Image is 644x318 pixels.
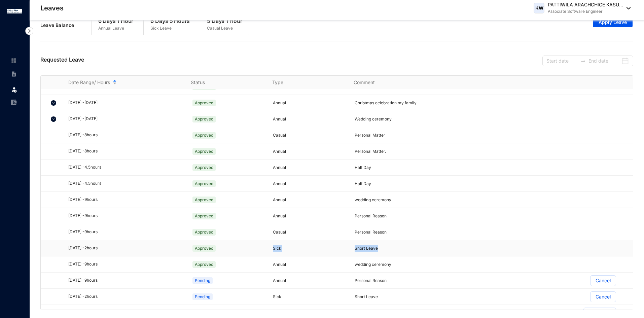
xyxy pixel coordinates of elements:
p: Casual Leave [207,25,242,32]
p: Annual [273,197,347,203]
p: Casual [273,132,347,139]
p: Requested Leave [40,56,84,66]
input: Start date [546,57,578,65]
img: dropdown-black.8e83cc76930a90b1a4fdb6d089b7bf3a.svg [623,7,631,9]
p: Associate Software Engineer [548,8,623,15]
span: Personal Reason [355,84,387,89]
p: Annual [273,164,347,171]
input: End date [588,57,620,65]
span: Personal Reason [355,278,387,283]
span: swap-right [580,58,586,64]
p: Annual [273,213,347,219]
div: [DATE] - [DATE] [68,100,183,106]
img: home-unselected.a29eae3204392db15eaf.svg [11,58,17,64]
p: 6 Days 1 Hour [98,17,134,25]
div: [DATE] - 9 hours [68,197,183,203]
p: 6 Days 5 Hours [150,17,190,25]
p: Leave Balance [40,22,91,29]
img: logo [7,9,22,13]
span: Approved [192,180,216,187]
div: [DATE] - [DATE] [68,116,183,122]
div: [DATE] - 8 hours [68,132,183,138]
p: Annual [273,100,347,106]
div: [DATE] - 9 hours [68,229,183,235]
th: Status [183,76,264,89]
p: Casual [273,229,347,236]
p: Annual Leave [98,25,134,32]
p: Annual [273,116,347,122]
span: Approved [192,148,216,155]
span: Personal Reason [355,229,387,235]
div: [DATE] - 4.5 hours [68,180,183,187]
p: Cancel [596,292,611,302]
p: Sick [273,293,347,300]
span: Approved [192,164,216,171]
p: 5 Days 1 Hour [207,17,242,25]
span: Approved [192,100,216,106]
span: Pending [192,293,213,300]
span: Approved [192,261,216,268]
img: nav-icon-right.af6afadce00d159da59955279c43614e.svg [25,27,33,35]
span: Date Range/ Hours [68,79,110,86]
p: Cancel [596,276,611,286]
li: Expenses [5,96,22,109]
p: Sick [273,245,347,252]
span: Apply Leave [599,19,627,26]
img: contract-unselected.99e2b2107c0a7dd48938.svg [11,71,17,77]
span: Short Leave [355,246,378,251]
p: Annual [273,277,347,284]
span: Approved [192,116,216,122]
div: [DATE] - 9 hours [68,261,183,268]
span: Approved [192,245,216,252]
p: Annual [273,310,347,316]
th: Comment [346,76,427,89]
div: [DATE] - 4.5 hours [68,164,183,171]
span: Pending [192,310,213,316]
p: Annual [273,261,347,268]
span: Half Day [355,181,371,186]
img: leave.99b8a76c7fa76a53782d.svg [11,86,17,93]
span: Personal Reason [355,213,387,218]
div: [DATE] - 8 hours [68,148,183,154]
span: wedding ceremony [355,197,391,202]
span: Approved [192,197,216,203]
span: Pending [192,277,213,284]
p: PATTIWILA ARACHCHIGE KASU... [548,1,623,8]
div: [DATE] - 2 hours [68,293,183,300]
span: Half Day [355,165,371,170]
span: Short Leave [355,294,378,299]
div: [DATE] - 2 hours [68,245,183,251]
span: to [580,58,586,64]
th: Type [264,76,346,89]
span: Christmas celebration my family [355,100,417,105]
span: Personal Matter. [355,149,386,154]
span: Approved [192,213,216,219]
p: Leaves [40,3,64,13]
img: chevron-down.5dccb45ca3e6429452e9960b4a33955c.svg [51,116,56,122]
span: Personal Matter [355,133,385,138]
span: KW [535,6,543,10]
li: Contracts [5,67,22,81]
p: Annual [273,148,347,155]
li: Home [5,54,22,67]
div: [DATE] - 9 hours [68,213,183,219]
div: [DATE] - 9 hours [68,277,183,284]
p: Cancel All [589,308,611,318]
span: Wedding ceremony [355,116,392,121]
img: expense-unselected.2edcf0507c847f3e9e96.svg [11,99,17,105]
span: Approved [192,132,216,139]
span: wedding ceremony [355,262,391,267]
span: Approved [192,229,216,236]
p: Annual [273,180,347,187]
img: chevron-down.5dccb45ca3e6429452e9960b4a33955c.svg [51,100,56,106]
button: Apply Leave [593,16,633,27]
p: Sick Leave [150,25,190,32]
